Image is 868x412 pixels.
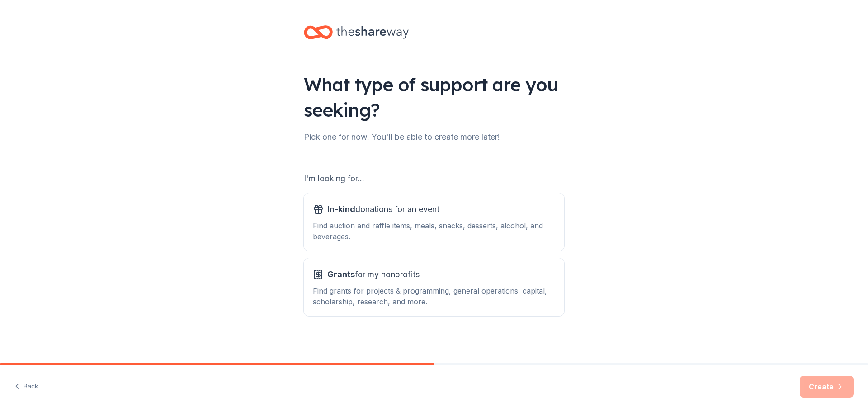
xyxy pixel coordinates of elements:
[327,202,439,217] span: donations for an event
[304,171,564,186] div: I'm looking for...
[14,377,38,396] button: Back
[327,204,355,214] span: In-kind
[304,130,564,144] div: Pick one for now. You'll be able to create more later!
[327,267,420,282] span: for my nonprofits
[327,270,355,279] span: Grants
[304,258,564,316] button: Grantsfor my nonprofitsFind grants for projects & programming, general operations, capital, schol...
[313,285,555,307] div: Find grants for projects & programming, general operations, capital, scholarship, research, and m...
[304,193,564,251] button: In-kinddonations for an eventFind auction and raffle items, meals, snacks, desserts, alcohol, and...
[304,72,564,123] div: What type of support are you seeking?
[313,220,555,242] div: Find auction and raffle items, meals, snacks, desserts, alcohol, and beverages.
